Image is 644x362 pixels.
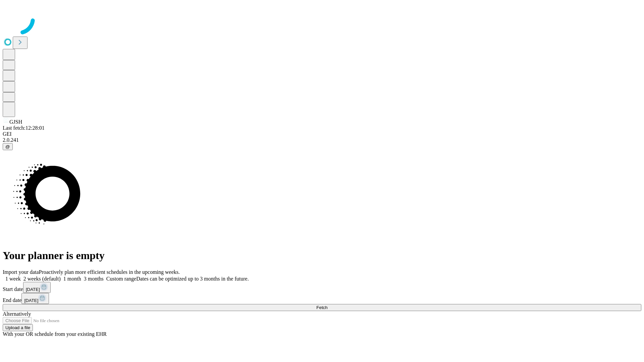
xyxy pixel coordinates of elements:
[5,276,21,282] span: 1 week
[5,144,10,149] span: @
[3,304,641,311] button: Fetch
[3,143,13,150] button: @
[63,276,81,282] span: 1 month
[3,137,641,143] div: 2.0.241
[24,298,38,303] span: [DATE]
[39,269,180,275] span: Proactively plan more efficient schedules in the upcoming weeks.
[136,276,249,282] span: Dates can be optimized up to 3 months in the future.
[3,131,641,137] div: GEI
[3,311,31,317] span: Alternatively
[3,282,641,293] div: Start date
[9,119,22,125] span: GJSH
[3,125,45,131] span: Last fetch: 12:28:01
[3,324,33,331] button: Upload a file
[23,282,51,293] button: [DATE]
[84,276,104,282] span: 3 months
[3,249,641,262] h1: Your planner is empty
[26,287,40,292] span: [DATE]
[106,276,136,282] span: Custom range
[3,293,641,304] div: End date
[23,276,61,282] span: 2 weeks (default)
[3,269,39,275] span: Import your data
[3,331,107,337] span: With your OR schedule from your existing EHR
[316,305,327,310] span: Fetch
[21,293,49,304] button: [DATE]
